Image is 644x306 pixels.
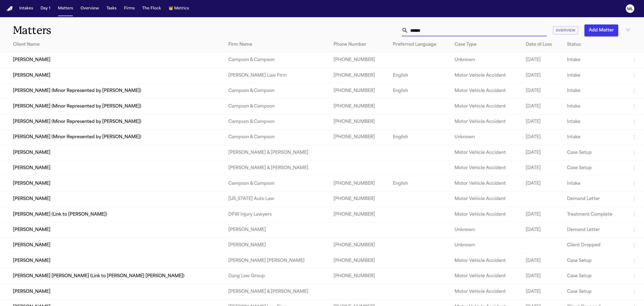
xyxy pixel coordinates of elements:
[224,161,329,176] td: [PERSON_NAME] & [PERSON_NAME]
[329,238,389,253] td: [PHONE_NUMBER]
[329,83,389,98] td: [PHONE_NUMBER]
[455,41,517,48] div: Case Type
[563,130,627,145] td: Intake
[224,99,329,114] td: Campson & Campson
[563,68,627,83] td: Intake
[450,83,521,98] td: Motor Vehicle Accident
[450,253,521,268] td: Motor Vehicle Accident
[334,41,384,48] div: Phone Number
[521,161,563,176] td: [DATE]
[166,4,191,13] button: crownMetrics
[521,145,563,160] td: [DATE]
[450,222,521,237] td: Unknown
[563,253,627,268] td: Case Setup
[228,41,325,48] div: Firm Name
[521,207,563,222] td: [DATE]
[56,4,75,13] button: Matters
[521,176,563,191] td: [DATE]
[450,284,521,299] td: Motor Vehicle Accident
[38,4,53,13] button: Day 1
[224,52,329,68] td: Campson & Campson
[224,253,329,268] td: [PERSON_NAME] [PERSON_NAME]
[329,68,389,83] td: [PHONE_NUMBER]
[521,269,563,284] td: [DATE]
[389,130,450,145] td: English
[329,191,389,207] td: [PHONE_NUMBER]
[563,222,627,237] td: Demand Letter
[329,99,389,114] td: [PHONE_NUMBER]
[13,24,198,37] h1: Matters
[450,114,521,129] td: Motor Vehicle Accident
[17,4,35,13] button: Intakes
[224,130,329,145] td: Campson & Campson
[563,52,627,68] td: Intake
[389,176,450,191] td: English
[224,114,329,129] td: Campson & Campson
[563,114,627,129] td: Intake
[389,83,450,98] td: English
[450,207,521,222] td: Motor Vehicle Accident
[521,52,563,68] td: [DATE]
[450,161,521,176] td: Motor Vehicle Accident
[521,284,563,299] td: [DATE]
[450,52,521,68] td: Unknown
[329,114,389,129] td: [PHONE_NUMBER]
[450,176,521,191] td: Motor Vehicle Accident
[224,222,329,237] td: [PERSON_NAME]
[526,41,558,48] div: Date of Loss
[450,130,521,145] td: Unknown
[563,207,627,222] td: Treatment Complete
[329,207,389,222] td: [PHONE_NUMBER]
[224,207,329,222] td: DFW Injury Lawyers
[224,68,329,83] td: [PERSON_NAME] Law Firm
[563,99,627,114] td: Intake
[450,269,521,284] td: Motor Vehicle Accident
[521,83,563,98] td: [DATE]
[104,4,119,13] button: Tasks
[224,191,329,207] td: [US_STATE] Auto Law
[78,4,101,13] button: Overview
[567,41,623,48] div: Status
[450,68,521,83] td: Motor Vehicle Accident
[224,145,329,160] td: [PERSON_NAME] & [PERSON_NAME]
[521,114,563,129] td: [DATE]
[450,191,521,207] td: Motor Vehicle Accident
[224,269,329,284] td: Dang Law Group
[450,99,521,114] td: Motor Vehicle Accident
[521,99,563,114] td: [DATE]
[329,130,389,145] td: [PHONE_NUMBER]
[329,52,389,68] td: [PHONE_NUMBER]
[140,4,163,13] button: The Flock
[563,284,627,299] td: Case Setup
[329,269,389,284] td: [PHONE_NUMBER]
[389,68,450,83] td: English
[224,83,329,98] td: Campson & Campson
[563,145,627,160] td: Case Setup
[450,145,521,160] td: Motor Vehicle Accident
[563,238,627,253] td: Client Dropped
[13,41,220,48] div: Client Name
[521,130,563,145] td: [DATE]
[6,6,13,11] a: Home
[563,191,627,207] td: Demand Letter
[224,176,329,191] td: Campson & Campson
[521,253,563,268] td: [DATE]
[553,26,578,35] button: Overview
[329,176,389,191] td: [PHONE_NUMBER]
[563,176,627,191] td: Intake
[584,24,618,36] button: Add Matter
[122,4,137,13] button: Firms
[450,238,521,253] td: Unknown
[521,68,563,83] td: [DATE]
[563,83,627,98] td: Intake
[563,161,627,176] td: Case Setup
[521,222,563,237] td: [DATE]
